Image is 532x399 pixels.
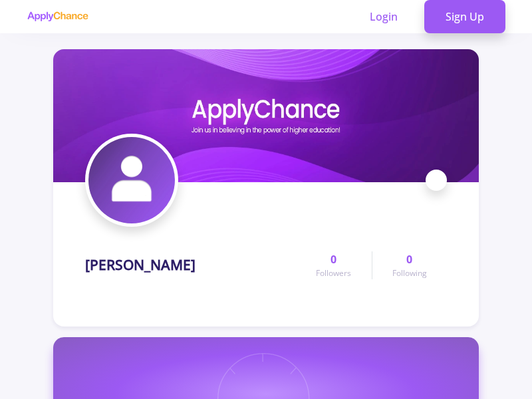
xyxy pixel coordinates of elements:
img: M Rajabi avatar [88,137,175,223]
span: Followers [316,267,351,279]
h1: [PERSON_NAME] [85,257,196,273]
img: M Rajabi cover image [53,49,479,182]
span: 0 [406,251,412,267]
a: 0Following [372,251,447,279]
img: applychance logo text only [27,11,88,22]
span: 0 [331,251,336,267]
a: 0Followers [296,251,371,279]
span: Following [392,267,427,279]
